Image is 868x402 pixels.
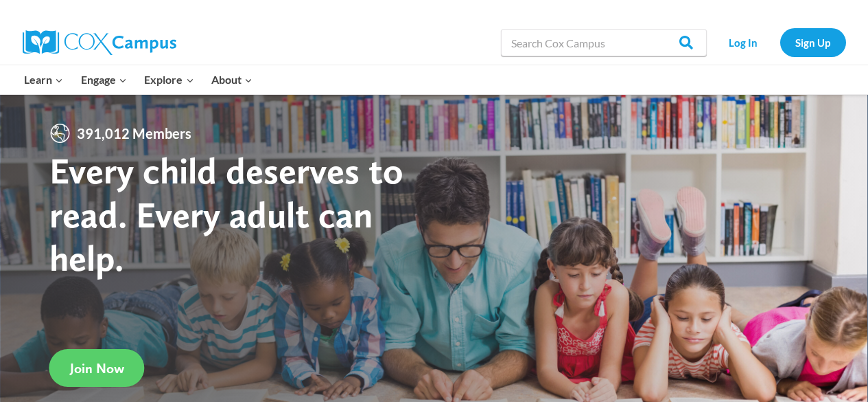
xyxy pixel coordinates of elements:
span: About [211,71,253,89]
a: Sign Up [780,28,846,56]
span: Engage [81,71,127,89]
span: 391,012 Members [71,122,197,144]
span: Join Now [70,360,124,377]
input: Search Cox Campus [501,29,707,56]
nav: Secondary Navigation [714,28,846,56]
a: Join Now [49,349,145,387]
nav: Primary Navigation [16,65,261,94]
a: Log In [714,28,773,56]
strong: Every child deserves to read. Every adult can help. [49,148,403,280]
span: Learn [24,71,63,89]
img: Cox Campus [23,30,176,55]
span: Explore [144,71,193,89]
